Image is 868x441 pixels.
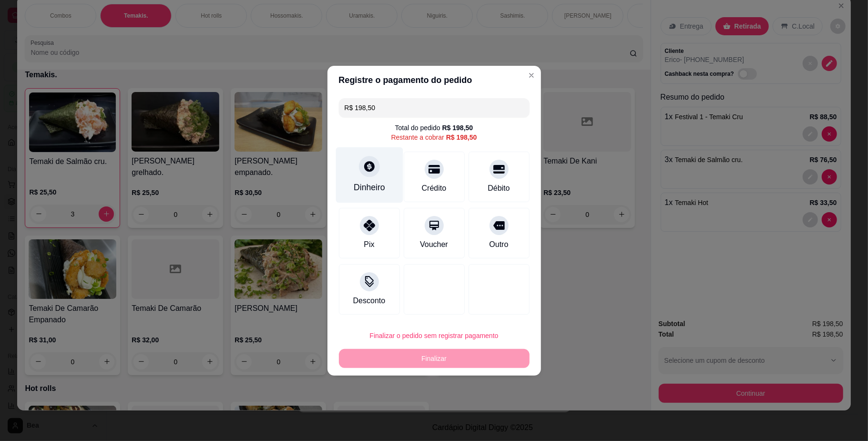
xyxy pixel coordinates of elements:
div: R$ 198,50 [446,133,477,142]
header: Registre o pagamento do pedido [327,66,541,94]
div: Voucher [420,239,448,250]
div: Débito [488,183,510,194]
div: Outro [489,239,508,250]
input: Ex.: hambúrguer de cordeiro [345,98,524,117]
button: Finalizar o pedido sem registrar pagamento [339,326,530,345]
div: Restante a cobrar [391,133,477,142]
div: Desconto [353,295,386,307]
div: Pix [364,239,374,250]
div: Dinheiro [354,181,385,194]
div: Crédito [422,183,447,194]
div: R$ 198,50 [442,123,473,133]
button: Close [524,68,539,83]
div: Total do pedido [395,123,473,133]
